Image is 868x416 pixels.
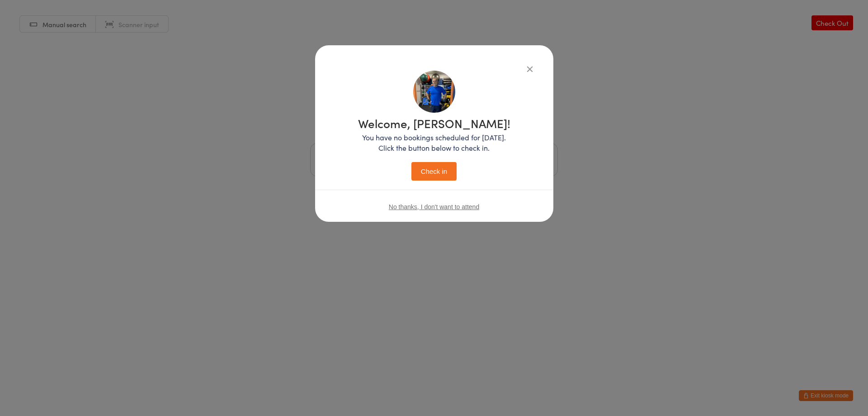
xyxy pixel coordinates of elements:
img: image1703129029.png [413,71,455,113]
button: Check in [411,162,457,181]
button: No thanks, I don't want to attend [389,203,479,210]
h1: Welcome, [PERSON_NAME]! [358,117,510,129]
p: You have no bookings scheduled for [DATE]. Click the button below to check in. [358,132,510,153]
